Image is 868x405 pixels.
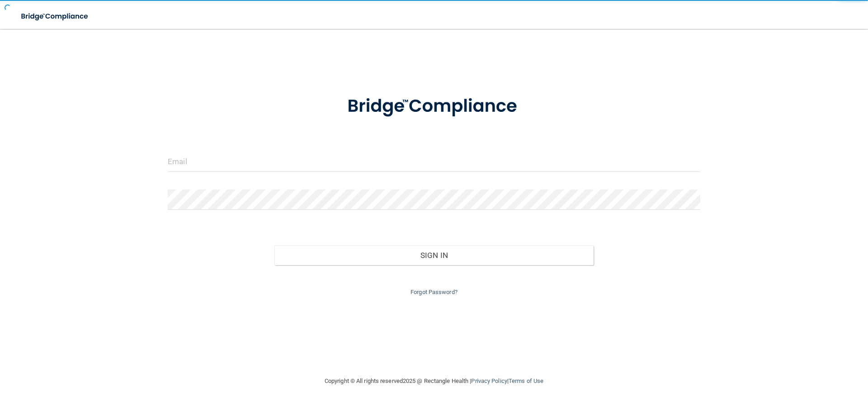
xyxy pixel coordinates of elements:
button: Sign In [274,245,594,265]
input: Email [168,152,700,172]
img: bridge_compliance_login_screen.278c3ca4.svg [329,83,539,130]
a: Terms of Use [509,377,543,384]
div: Copyright © All rights reserved 2025 @ Rectangle Health | | [269,367,599,396]
a: Privacy Policy [471,377,507,384]
a: Forgot Password? [410,289,458,295]
img: bridge_compliance_login_screen.278c3ca4.svg [14,7,97,26]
